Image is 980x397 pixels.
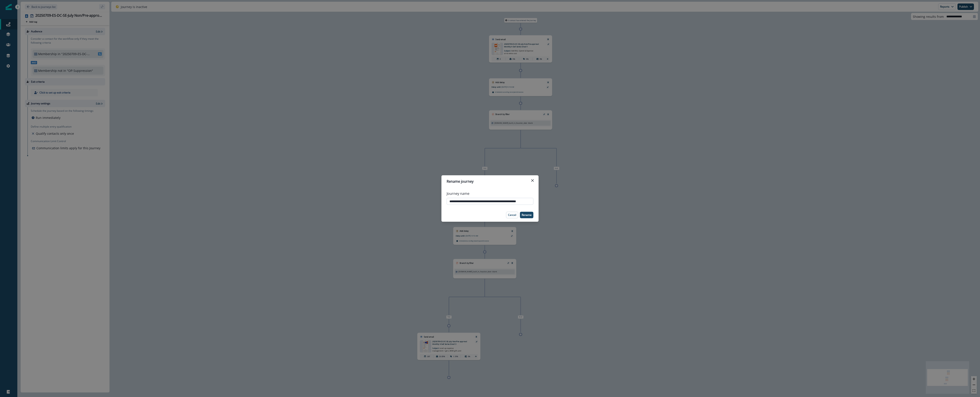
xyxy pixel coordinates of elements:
button: Close [529,177,536,184]
p: Cancel [508,213,516,217]
button: Cancel [506,212,518,218]
p: Rename [522,213,532,217]
p: Rename journey [447,179,474,184]
p: Journey name [447,191,469,196]
button: Rename [520,212,533,218]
